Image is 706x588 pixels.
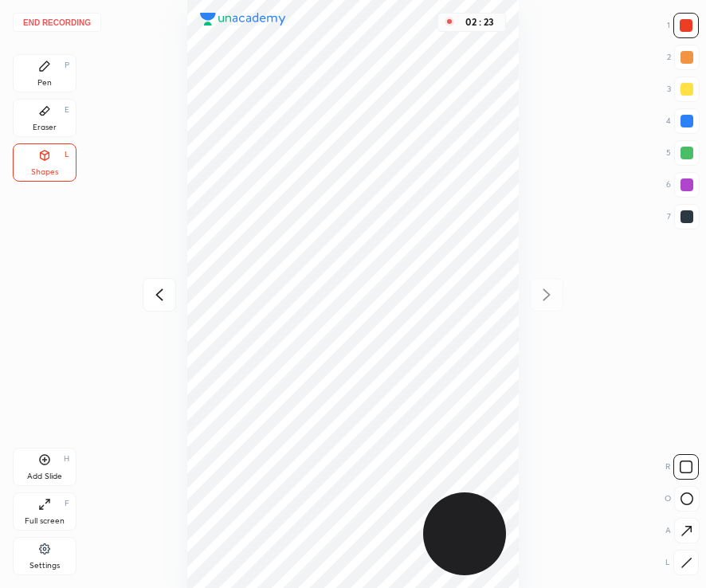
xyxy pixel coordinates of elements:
[665,550,699,575] div: L
[65,500,69,508] div: F
[65,61,69,69] div: P
[65,151,69,159] div: L
[667,13,699,38] div: 1
[29,562,60,570] div: Settings
[31,168,58,176] div: Shapes
[33,123,57,131] div: Eraser
[65,106,69,114] div: E
[64,455,69,463] div: H
[667,76,700,102] div: 3
[27,472,62,480] div: Add Slide
[13,13,101,32] button: End recording
[665,486,700,512] div: O
[667,45,700,70] div: 2
[665,454,699,480] div: R
[200,13,286,25] img: logo.38c385cc.svg
[666,108,700,134] div: 4
[461,17,499,28] div: 02 : 23
[37,79,52,87] div: Pen
[666,172,700,198] div: 6
[667,204,700,229] div: 7
[666,140,700,166] div: 5
[665,518,700,543] div: A
[25,517,65,525] div: Full screen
